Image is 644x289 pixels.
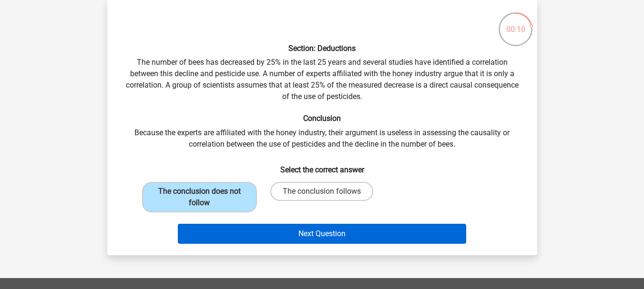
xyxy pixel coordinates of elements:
[111,8,533,248] div: The number of bees has decreased by 25% in the last 25 years and several studies have identified ...
[142,182,257,212] label: The conclusion does not follow
[123,44,522,53] h6: Section: Deductions
[178,224,466,244] button: Next Question
[123,114,522,123] h6: Conclusion
[498,11,533,35] div: 00:10
[270,182,373,201] label: The conclusion follows
[123,158,522,174] h6: Select the correct answer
